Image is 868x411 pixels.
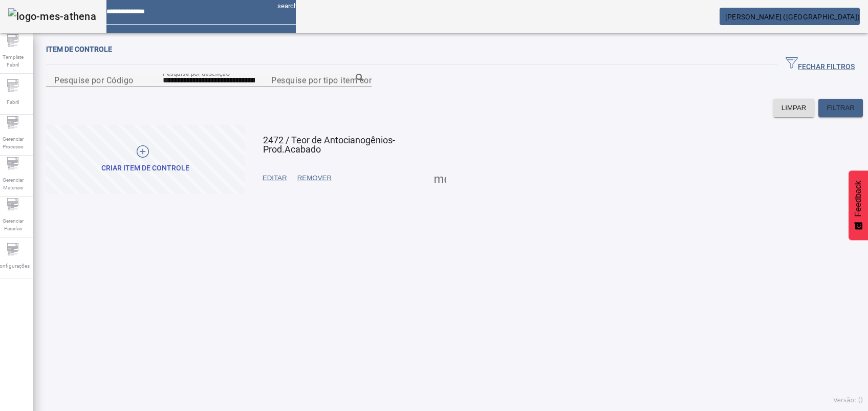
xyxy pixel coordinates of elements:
[782,103,807,113] span: LIMPAR
[101,163,189,174] div: Criar item de controle
[263,135,395,155] span: 2472 / Teor de Antocianogênios-Prod.Acabado
[786,57,855,72] span: FECHAR FILTROS
[257,169,292,187] button: EDITAR
[833,397,863,404] span: Versão: ()
[263,173,287,183] span: EDITAR
[271,75,391,85] mat-label: Pesquise por tipo item controle
[854,181,863,217] span: Feedback
[297,173,332,183] span: REMOVER
[849,170,868,240] button: Feedback - Mostrar pesquisa
[431,169,449,187] button: Mais
[827,103,855,113] span: FILTRAR
[777,55,863,74] button: FECHAR FILTROS
[163,70,230,77] mat-label: Pesquise por descrição
[725,13,860,21] span: [PERSON_NAME] ([GEOGRAPHIC_DATA])
[818,99,863,117] button: FILTRAR
[292,169,337,187] button: REMOVER
[46,125,245,194] button: Criar item de controle
[271,74,363,86] input: Number
[773,99,815,117] button: LIMPAR
[4,95,22,109] span: Fabril
[8,8,96,25] img: logo-mes-athena
[54,75,134,85] mat-label: Pesquise por Código
[46,45,112,53] span: Item de controle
